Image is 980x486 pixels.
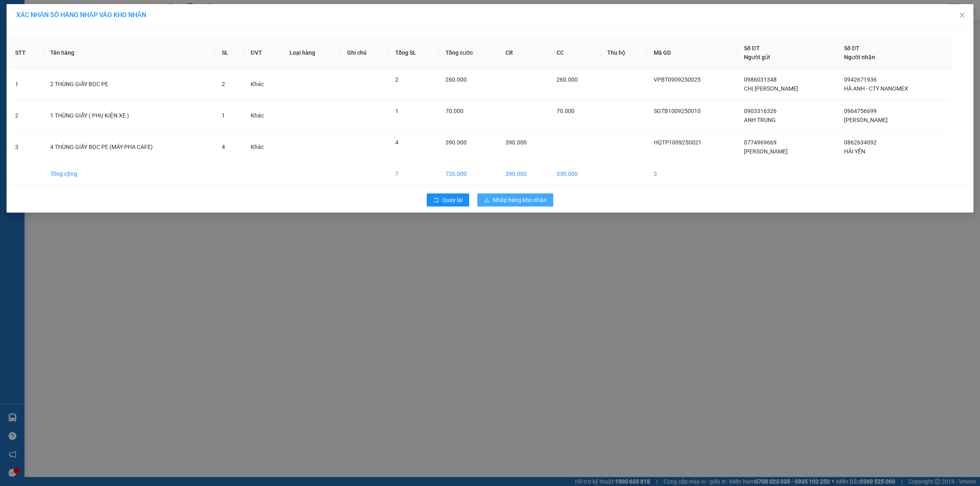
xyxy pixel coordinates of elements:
span: 4 [222,144,225,150]
td: 2 [9,100,44,131]
td: Khác [244,69,283,100]
span: Nhập hàng kho nhận [493,195,547,204]
th: Mã GD [647,37,737,69]
th: SL [215,37,244,69]
span: Mã đơn: HNHD1509250001 [3,60,86,83]
td: Tổng cộng [44,163,215,185]
span: close [959,12,965,18]
span: 260.000 [445,76,467,83]
th: ĐVT [244,37,283,69]
span: 0862634092 [844,139,877,146]
th: CC [550,37,601,69]
th: Tên hàng [44,37,215,69]
span: ANH TRUNG [744,117,776,123]
span: 0942671936 [844,76,877,83]
th: Tổng SL [389,37,439,69]
strong: PHIẾU DÁN LÊN HÀNG [32,4,139,15]
th: STT [9,37,44,69]
span: HẢI YẾN [844,148,865,155]
button: rollbackQuay lại [427,193,469,206]
td: 1 [9,69,44,100]
span: [DATE] [118,16,142,25]
td: 720.000 [439,163,499,185]
td: 390.000 [499,163,550,185]
span: [PERSON_NAME] [744,148,788,155]
td: Khác [244,100,283,131]
button: Close [951,4,973,27]
td: Khác [244,131,283,163]
span: 0774969669 [744,139,777,146]
span: 70.000 [557,108,575,114]
span: 390.000 [445,139,467,146]
span: 0903316326 [744,108,777,114]
td: 330.000 [550,163,601,185]
span: Số ĐT [744,45,759,51]
span: 1 [395,108,399,114]
span: 2 [395,76,399,83]
span: rollback [433,197,439,204]
td: 1 THÙNG GIẤY ( PHỤ KIỆN XE ) [44,100,215,131]
span: Quay lại [442,195,463,204]
span: 260.000 [557,76,578,83]
th: Tổng cước [439,37,499,69]
span: Người nhận [844,54,875,60]
th: Ghi chú [341,37,389,69]
td: 3 [9,131,44,163]
span: 4 [395,139,399,146]
span: HQTP1009250021 [654,139,702,146]
span: 70.000 [445,108,463,114]
span: [PERSON_NAME] [844,117,888,123]
span: 0109597835 [114,39,166,46]
th: Loại hàng [283,37,341,69]
span: VPBT0909250025 [654,76,701,83]
span: 0986031348 [744,76,777,83]
button: downloadNhập hàng kho nhận [477,193,553,206]
span: download [484,197,490,204]
span: [PHONE_NUMBER] [3,35,62,49]
th: Thu hộ [601,37,647,69]
span: 2 [222,81,225,87]
span: Ngày in phiếu: 08:24 ngày [29,16,142,25]
span: SGTB1009250010 [654,108,701,114]
td: 4 THÙNG GIẤY BỌC PE (MÁY PHA CAFE) [44,131,215,163]
span: CHỊ [PERSON_NAME] [744,85,798,92]
th: CR [499,37,550,69]
td: 3 [647,163,737,185]
span: Người gửi [744,54,770,60]
span: CÔNG TY TNHH CHUYỂN PHÁT NHANH BẢO AN [63,27,113,57]
span: XÁC NHẬN SỐ HÀNG NHẬP VÀO KHO NHẬN [16,11,146,19]
span: Số ĐT [844,45,860,51]
span: 390.000 [506,139,527,146]
td: 2 THÙNG GIẤY BỌC PE [44,69,215,100]
span: 1 [222,112,225,119]
span: HÀ ANH - CTY NANOMEX [844,85,908,92]
td: 7 [389,163,439,185]
span: 0964756699 [844,108,877,114]
strong: CSKH: [22,35,43,42]
strong: MST: [114,39,129,46]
